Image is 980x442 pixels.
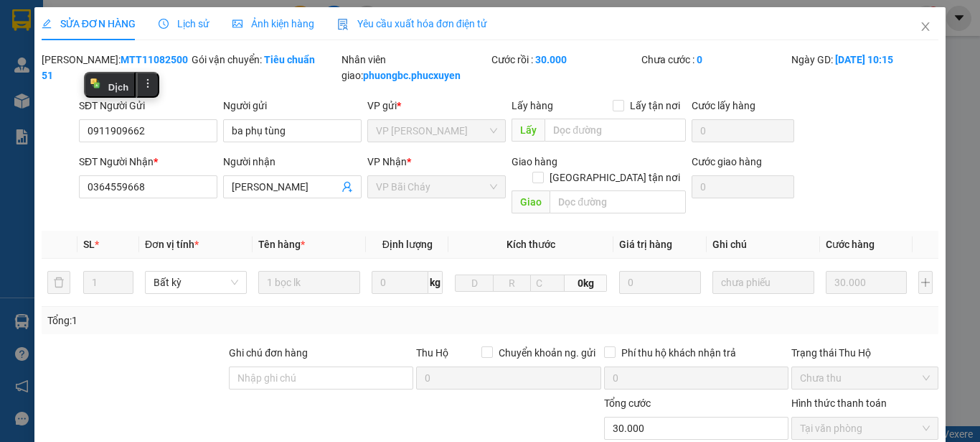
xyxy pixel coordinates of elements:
div: SĐT Người Gửi [79,98,217,114]
div: SĐT Người Nhận [79,154,217,170]
input: Ghi Chú [712,271,814,294]
input: C [530,275,565,292]
div: Gói vận chuyển: [192,52,339,68]
button: delete [47,271,70,294]
th: Ghi chú [707,231,820,259]
span: Kích thước [507,239,555,250]
input: Cước giao hàng [692,175,794,198]
span: SỬA ĐƠN HÀNG [42,18,136,29]
div: Nhân viên giao: [341,52,489,83]
span: Tổng cước [604,397,651,409]
span: Yêu cầu xuất hóa đơn điện tử [337,18,487,29]
b: phuongbc.phucxuyen [363,70,461,81]
div: Tổng: 1 [47,313,380,328]
span: Lịch sử [159,18,209,29]
span: Định lượng [382,239,433,250]
span: Đơn vị tính [145,239,199,250]
strong: 0888 827 827 - 0848 827 827 [30,68,143,93]
input: Dọc đường [550,190,686,213]
span: user-add [341,181,353,193]
img: icon [337,19,349,30]
b: Tiêu chuẩn [264,54,315,65]
span: VP Bãi Cháy [376,176,497,198]
span: Giá trị hàng [619,239,672,250]
input: D [455,275,494,292]
div: Ngày GD: [791,52,938,68]
input: Ghi chú đơn hàng [229,367,413,390]
span: Chuyển khoản ng. gửi [493,345,601,361]
div: VP gửi [367,98,506,114]
input: R [493,275,532,292]
label: Cước giao hàng [692,156,762,167]
span: Giao hàng [512,156,557,167]
span: 0kg [565,275,607,292]
span: Cước hàng [826,239,875,250]
span: Giao [512,190,550,213]
span: VP Dương Đình Nghệ [376,120,497,142]
b: 30.000 [535,54,567,65]
button: plus [918,271,933,294]
strong: Công ty TNHH Phúc Xuyên [15,7,135,38]
span: clock-circle [159,19,169,29]
span: Ảnh kiện hàng [232,18,314,29]
span: Tên hàng [258,239,305,250]
strong: 024 3236 3236 - [7,55,144,80]
span: VP Nhận [367,156,407,167]
button: Close [905,7,946,47]
span: edit [42,19,52,29]
span: Lấy hàng [512,100,553,111]
span: close [920,21,931,32]
div: [PERSON_NAME]: [42,52,189,83]
b: [DATE] 10:15 [835,54,893,65]
span: picture [232,19,242,29]
div: Người nhận [223,154,362,170]
div: Người gửi [223,98,362,114]
input: 0 [619,271,700,294]
input: Cước lấy hàng [692,119,794,142]
span: Lấy tận nơi [624,98,686,114]
div: Cước rồi : [491,52,639,68]
span: Lấy [512,119,545,142]
span: Bất kỳ [154,272,238,293]
span: Thu Hộ [416,347,448,359]
label: Hình thức thanh toán [791,397,887,409]
label: Cước lấy hàng [692,100,755,111]
b: 0 [697,54,702,65]
span: SL [83,239,95,250]
div: Chưa cước : [641,52,788,68]
span: Phí thu hộ khách nhận trả [616,345,742,361]
div: Trạng thái Thu Hộ [791,345,938,361]
span: Gửi hàng [GEOGRAPHIC_DATA]: Hotline: [6,42,144,93]
span: Tại văn phòng [800,418,930,439]
span: [GEOGRAPHIC_DATA] tận nơi [544,170,686,185]
input: VD: Bàn, Ghế [258,271,360,294]
label: Ghi chú đơn hàng [229,347,308,359]
span: Gửi hàng Hạ Long: Hotline: [13,96,138,134]
input: Dọc đường [545,119,686,142]
input: 0 [826,271,907,294]
span: Chưa thu [800,367,930,389]
span: kg [428,271,443,294]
